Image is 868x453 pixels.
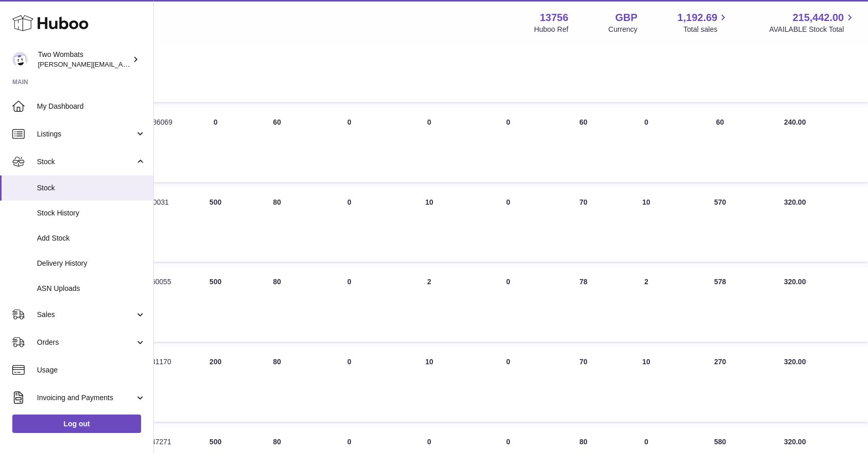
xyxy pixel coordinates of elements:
[246,347,308,422] td: 80
[506,118,510,126] span: 0
[548,28,618,103] td: 60
[506,198,510,206] span: 0
[548,267,618,342] td: 78
[769,11,856,34] a: 215,442.00 AVAILABLE Stock Total
[246,267,308,342] td: 80
[391,267,468,342] td: 2
[37,157,135,167] span: Stock
[185,267,246,342] td: 500
[308,347,391,422] td: 0
[506,438,510,446] span: 0
[674,267,766,342] td: 578
[674,28,766,103] td: 60
[246,187,308,262] td: 80
[37,129,135,139] span: Listings
[391,28,468,103] td: 0
[185,28,246,103] td: 0
[548,107,618,182] td: 60
[618,28,674,103] td: 0
[37,310,135,320] span: Sales
[784,278,806,286] span: 320.00
[37,259,146,268] span: Delivery History
[506,278,510,286] span: 0
[674,187,766,262] td: 570
[534,25,568,34] div: Huboo Ref
[615,11,637,25] strong: GBP
[391,347,468,422] td: 10
[506,358,510,366] span: 0
[391,107,468,182] td: 0
[185,107,246,182] td: 0
[678,11,729,34] a: 1,192.69 Total sales
[784,438,806,446] span: 320.00
[540,11,568,25] strong: 13756
[37,393,135,403] span: Invoicing and Payments
[618,187,674,262] td: 10
[185,347,246,422] td: 200
[391,187,468,262] td: 10
[678,11,718,25] span: 1,192.69
[784,38,806,47] span: 240.00
[506,38,510,47] span: 0
[793,11,844,25] span: 215,442.00
[618,267,674,342] td: 2
[37,102,146,111] span: My Dashboard
[608,25,638,34] div: Currency
[618,107,674,182] td: 0
[308,28,391,103] td: 0
[683,25,729,34] span: Total sales
[246,28,308,103] td: 60
[784,198,806,206] span: 320.00
[548,347,618,422] td: 70
[37,208,146,218] span: Stock History
[185,187,246,262] td: 500
[308,267,391,342] td: 0
[769,25,856,34] span: AVAILABLE Stock Total
[12,415,141,433] a: Log out
[246,107,308,182] td: 60
[37,284,146,293] span: ASN Uploads
[37,338,135,347] span: Orders
[37,233,146,243] span: Add Stock
[308,107,391,182] td: 0
[784,358,806,366] span: 320.00
[618,347,674,422] td: 10
[37,365,146,375] span: Usage
[37,183,146,193] span: Stock
[674,107,766,182] td: 60
[548,187,618,262] td: 70
[308,187,391,262] td: 0
[38,60,261,68] span: [PERSON_NAME][EMAIL_ADDRESS][PERSON_NAME][DOMAIN_NAME]
[674,347,766,422] td: 270
[38,50,130,69] div: Two Wombats
[784,118,806,126] span: 240.00
[12,52,28,67] img: adam.randall@twowombats.com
